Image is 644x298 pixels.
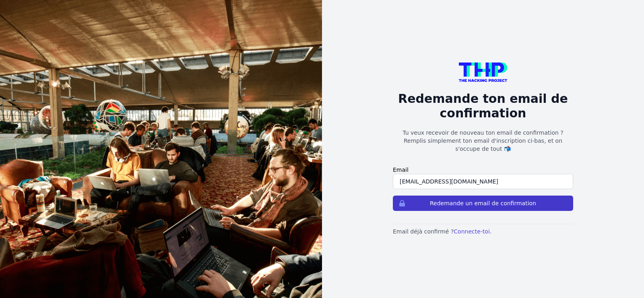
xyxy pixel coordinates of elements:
[393,196,573,211] button: Redemande un email de confirmation
[459,63,507,82] img: logo
[393,227,573,235] p: Email déjà confirmé ?
[393,129,573,153] p: Tu veux recevoir de nouveau ton email de confirmation ? Remplis simplement ton email d'inscriptio...
[393,174,573,189] input: Email
[393,166,573,174] label: Email
[454,228,491,235] a: Connecte-toi.
[393,92,573,121] h1: Redemande ton email de confirmation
